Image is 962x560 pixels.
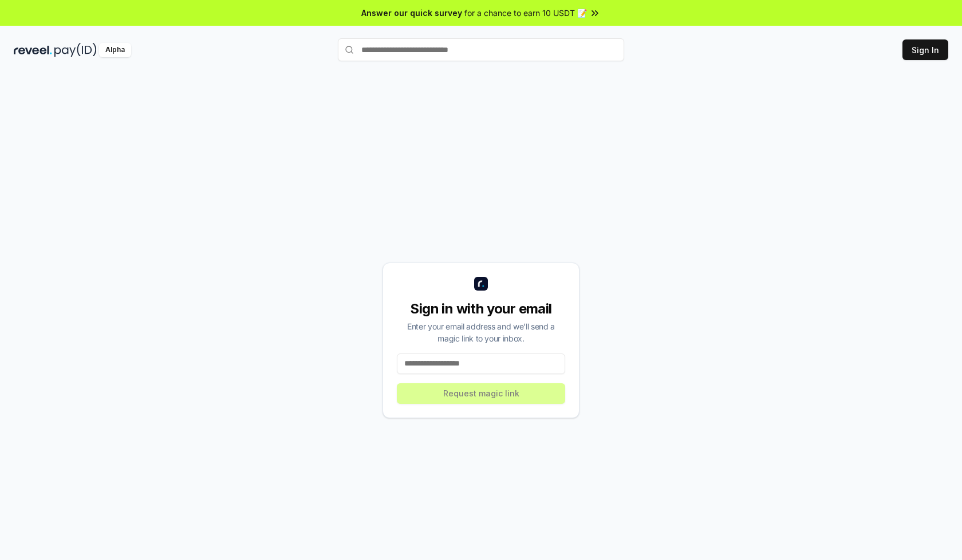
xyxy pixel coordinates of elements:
[902,39,948,60] button: Sign In
[99,43,131,57] div: Alpha
[474,277,488,291] img: logo_small
[14,43,52,57] img: reveel_dark
[54,43,97,57] img: pay_id
[397,300,565,318] div: Sign in with your email
[397,320,565,344] div: Enter your email address and we’ll send a magic link to your inbox.
[464,7,587,19] span: for a chance to earn 10 USDT 📝
[361,7,462,19] span: Answer our quick survey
